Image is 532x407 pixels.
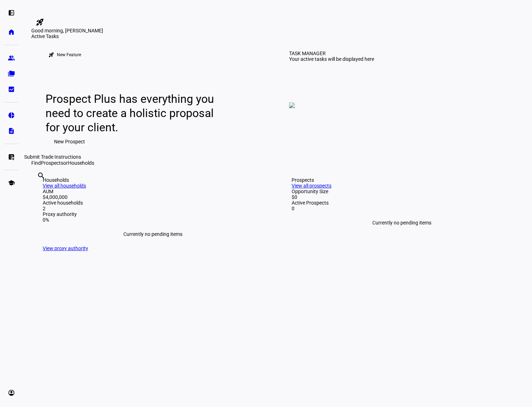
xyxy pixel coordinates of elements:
[292,189,512,194] div: Opportunity Size
[31,160,523,166] div: Find or
[292,183,331,189] a: View all prospects
[8,54,15,62] eth-mat-symbol: group
[43,200,263,206] div: Active households
[43,245,88,251] a: View proxy authority
[8,28,15,36] eth-mat-symbol: home
[8,389,15,396] eth-mat-symbol: account_circle
[289,56,374,62] div: Your active tasks will be displayed here
[36,18,44,26] mat-icon: rocket_launch
[54,134,85,149] span: New Prospect
[48,52,54,58] mat-icon: rocket_launch
[4,82,18,96] a: bid_landscape
[289,102,295,108] img: empty-tasks.png
[43,211,263,217] div: Proxy authority
[8,153,15,160] eth-mat-symbol: list_alt_add
[43,183,86,189] a: View all households
[4,51,18,65] a: group
[292,211,512,234] div: Currently no pending items
[4,108,18,122] a: pie_chart
[8,86,15,93] eth-mat-symbol: bid_landscape
[292,194,512,200] div: $0
[46,92,218,134] div: Prospect Plus has everything you need to create a holistic proposal for your client.
[292,177,512,183] div: Prospects
[43,206,263,211] div: 2
[43,189,263,194] div: AUM
[37,171,46,180] mat-icon: search
[4,124,18,138] a: description
[21,153,84,161] div: Submit Trade Instructions
[46,134,94,149] button: New Prospect
[31,33,523,39] div: Active Tasks
[8,9,15,16] eth-mat-symbol: left_panel_open
[37,181,38,190] input: Enter name of prospect or household
[68,160,94,166] span: Households
[4,25,18,39] a: home
[8,112,15,119] eth-mat-symbol: pie_chart
[41,160,63,166] span: Prospects
[292,200,512,206] div: Active Prospects
[8,127,15,134] eth-mat-symbol: description
[57,52,81,58] div: New Feature
[292,206,512,211] div: 0
[8,70,15,77] eth-mat-symbol: folder_copy
[43,223,263,245] div: Currently no pending items
[43,217,263,223] div: 0%
[43,194,263,200] div: $4,000,000
[289,51,326,56] div: TASK MANAGER
[43,177,263,183] div: Households
[4,67,18,81] a: folder_copy
[8,179,15,186] eth-mat-symbol: school
[31,28,523,33] div: Good morning, [PERSON_NAME]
